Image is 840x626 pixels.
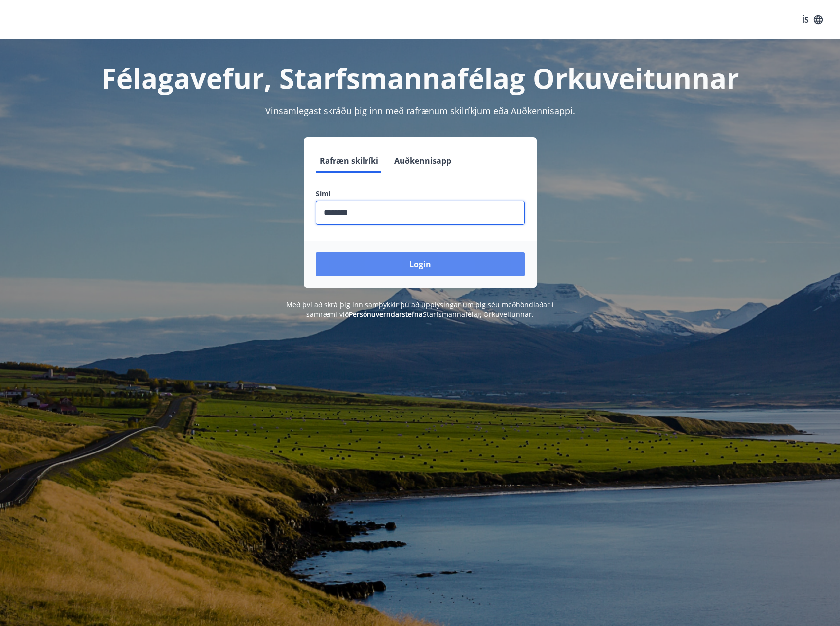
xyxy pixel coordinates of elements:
[286,300,554,319] span: Með því að skrá þig inn samþykkir þú að upplýsingar um þig séu meðhöndlaðar í samræmi við Starfsm...
[265,105,575,117] span: Vinsamlegast skráðu þig inn með rafrænum skilríkjum eða Auðkennisappi.
[316,189,525,199] label: Sími
[390,149,455,173] button: Auðkennisapp
[316,149,382,173] button: Rafræn skilríki
[77,59,764,97] h1: Félagavefur, Starfsmannafélag Orkuveitunnar
[349,310,423,319] a: Persónuverndarstefna
[797,11,828,29] button: ÍS
[316,252,525,276] button: Login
